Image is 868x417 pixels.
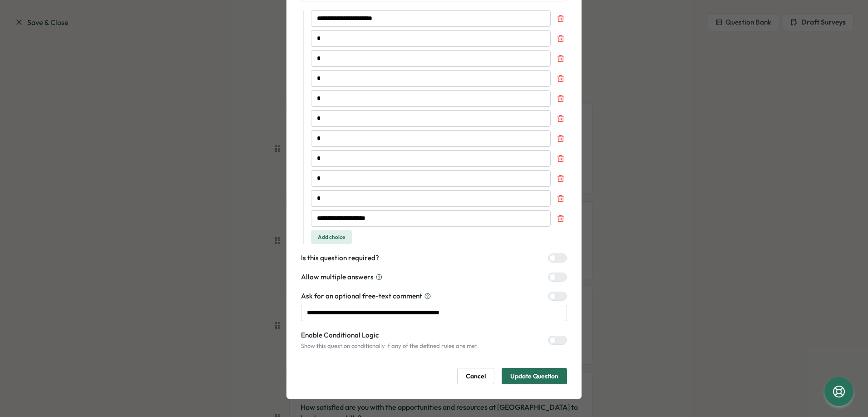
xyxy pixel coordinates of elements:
label: Is this question required? [301,253,379,263]
span: Update Question [510,368,558,384]
button: Add choice [311,230,352,244]
button: Remove choice 3 [554,52,567,65]
label: Enable Conditional Logic [301,330,479,340]
button: Remove choice 9 [554,172,567,185]
span: Add choice [318,231,345,243]
button: Remove choice 10 [554,192,567,205]
button: Remove choice 5 [554,92,567,105]
button: Remove choice 6 [554,112,567,125]
button: Remove choice 1 [554,12,567,25]
button: Remove choice 4 [554,72,567,85]
button: Cancel [457,368,494,384]
span: Allow multiple answers [301,272,374,282]
button: Remove choice 11 [554,212,567,225]
span: Ask for an optional free-text comment [301,291,422,301]
button: Update Question [502,368,567,384]
button: Remove choice 8 [554,152,567,165]
span: Cancel [466,368,486,384]
p: Show this question conditionally if any of the defined rules are met. [301,342,479,350]
button: Remove choice 7 [554,132,567,145]
button: Remove choice 2 [554,32,567,45]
